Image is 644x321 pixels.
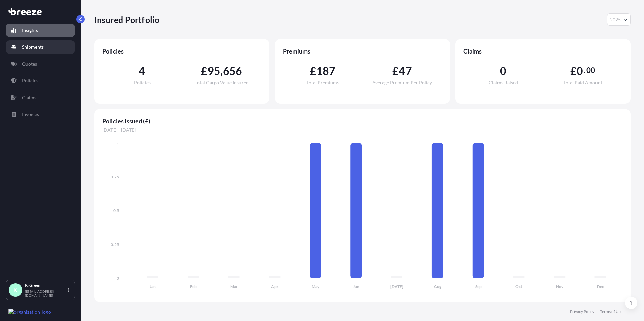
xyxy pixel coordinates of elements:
[489,80,518,85] span: Claims Raised
[111,242,119,247] tspan: 0.25
[310,66,316,76] span: £
[600,309,622,314] a: Terms of Use
[102,47,261,55] span: Policies
[500,66,506,76] span: 0
[271,284,278,289] tspan: Apr
[6,108,75,121] a: Invoices
[6,91,75,104] a: Claims
[316,66,336,76] span: 187
[399,66,412,76] span: 47
[201,66,207,76] span: £
[475,284,482,289] tspan: Sep
[94,14,159,25] p: Insured Portfolio
[230,284,238,289] tspan: Mar
[22,44,44,50] p: Shipments
[312,284,320,289] tspan: May
[150,284,156,289] tspan: Jan
[283,47,442,55] span: Premiums
[207,66,220,76] span: 95
[117,276,119,281] tspan: 0
[6,40,75,54] a: Shipments
[22,94,36,101] p: Claims
[117,142,119,147] tspan: 1
[102,117,622,125] span: Policies Issued (£)
[111,174,119,179] tspan: 0.75
[6,74,75,87] a: Policies
[22,61,37,67] p: Quotes
[577,66,583,76] span: 0
[25,283,67,288] p: Ki Green
[6,24,75,37] a: Insights
[563,80,602,85] span: Total Paid Amount
[434,284,442,289] tspan: Aug
[556,284,564,289] tspan: Nov
[515,284,522,289] tspan: Oct
[113,208,119,213] tspan: 0.5
[306,80,339,85] span: Total Premiums
[190,284,197,289] tspan: Feb
[22,27,38,34] p: Insights
[610,16,621,23] span: 2025
[102,127,622,133] span: [DATE] - [DATE]
[584,68,585,73] span: .
[25,289,67,297] p: [EMAIL_ADDRESS][DOMAIN_NAME]
[134,80,151,85] span: Policies
[13,287,18,293] span: K
[570,66,577,76] span: £
[8,309,51,315] img: organization-logo
[570,309,594,314] a: Privacy Policy
[353,284,359,289] tspan: Jun
[372,80,432,85] span: Average Premium Per Policy
[6,57,75,71] a: Quotes
[463,47,622,55] span: Claims
[223,66,243,76] span: 656
[390,284,404,289] tspan: [DATE]
[597,284,604,289] tspan: Dec
[586,68,595,73] span: 00
[220,66,223,76] span: ,
[139,66,145,76] span: 4
[607,13,631,26] button: Year Selector
[22,77,38,84] p: Policies
[22,111,39,118] p: Invoices
[195,80,249,85] span: Total Cargo Value Insured
[392,66,399,76] span: £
